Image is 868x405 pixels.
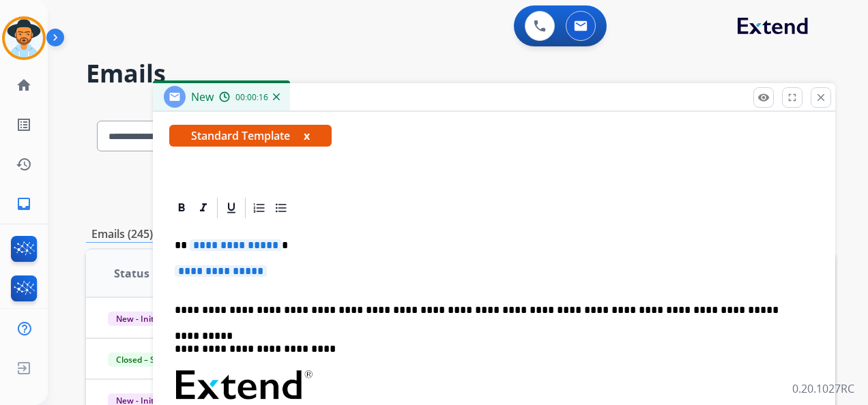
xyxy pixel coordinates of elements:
[191,89,214,104] span: New
[271,198,291,218] div: Bullet List
[108,352,184,367] span: Closed – Solved
[249,198,270,218] div: Ordered List
[108,312,171,326] span: New - Initial
[86,226,158,243] p: Emails (245)
[171,198,192,218] div: Bold
[235,92,268,103] span: 00:00:16
[16,156,32,172] mat-icon: history
[304,127,310,144] button: x
[16,196,32,212] mat-icon: inbox
[757,91,770,104] mat-icon: remove_red_eye
[792,380,854,397] p: 0.20.1027RC
[169,125,332,147] span: Standard Template
[815,91,827,104] mat-icon: close
[16,117,32,133] mat-icon: list_alt
[16,77,32,93] mat-icon: home
[193,198,214,218] div: Italic
[5,19,43,57] img: avatar
[86,60,835,87] h2: Emails
[786,91,798,104] mat-icon: fullscreen
[114,265,149,282] span: Status
[221,198,242,218] div: Underline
